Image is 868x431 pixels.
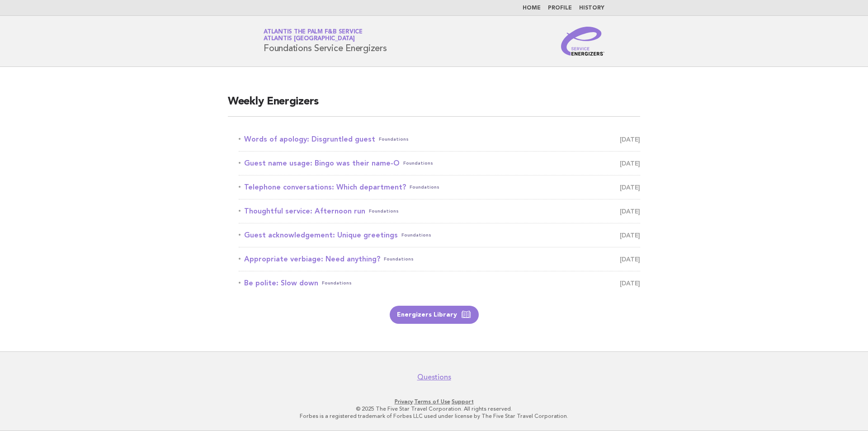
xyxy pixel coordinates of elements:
[239,133,640,146] a: Words of apology: Disgruntled guestFoundations [DATE]
[414,398,450,405] a: Terms of Use
[620,133,640,146] span: [DATE]
[410,181,439,194] span: Foundations
[369,205,399,218] span: Foundations
[239,253,640,265] a: Appropriate verbiage: Need anything?Foundations [DATE]
[264,36,355,42] span: Atlantis [GEOGRAPHIC_DATA]
[403,157,433,170] span: Foundations
[620,205,640,218] span: [DATE]
[157,405,711,412] p: © 2025 The Five Star Travel Corporation. All rights reserved.
[548,5,572,11] a: Profile
[384,253,414,265] span: Foundations
[239,205,640,218] a: Thoughtful service: Afternoon runFoundations [DATE]
[264,29,363,42] a: Atlantis the Palm F&B ServiceAtlantis [GEOGRAPHIC_DATA]
[523,5,541,11] a: Home
[239,157,640,170] a: Guest name usage: Bingo was their name-OFoundations [DATE]
[390,306,479,324] a: Energizers Library
[239,277,640,289] a: Be polite: Slow downFoundations [DATE]
[157,398,711,405] p: · ·
[561,27,604,56] img: Service Energizers
[395,398,413,405] a: Privacy
[620,277,640,289] span: [DATE]
[379,133,409,146] span: Foundations
[401,229,431,242] span: Foundations
[264,29,387,53] h1: Foundations Service Energizers
[157,412,711,420] p: Forbes is a registered trademark of Forbes LLC used under license by The Five Star Travel Corpora...
[417,373,451,382] a: Questions
[579,5,604,11] a: History
[228,95,640,117] h2: Weekly Energizers
[239,181,640,194] a: Telephone conversations: Which department?Foundations [DATE]
[620,229,640,242] span: [DATE]
[239,229,640,242] a: Guest acknowledgement: Unique greetingsFoundations [DATE]
[452,398,474,405] a: Support
[620,181,640,194] span: [DATE]
[620,157,640,170] span: [DATE]
[620,253,640,265] span: [DATE]
[322,277,352,289] span: Foundations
